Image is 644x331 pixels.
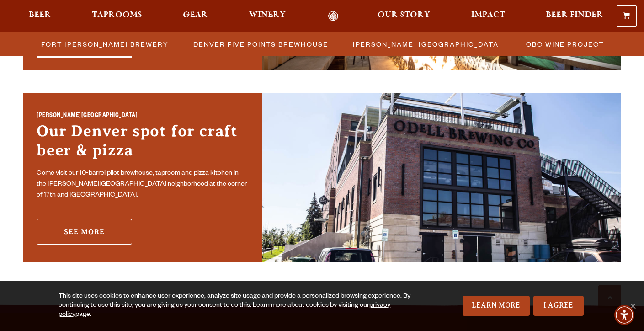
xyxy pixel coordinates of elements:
[540,11,609,21] a: Beer Finder
[243,11,292,21] a: Winery
[29,11,51,19] span: Beer
[546,11,603,19] span: Beer Finder
[193,37,328,51] span: Denver Five Points Brewhouse
[183,11,208,19] span: Gear
[177,11,214,21] a: Gear
[533,296,584,316] a: I Agree
[378,11,430,19] span: Our Story
[521,37,608,51] a: OBC Wine Project
[188,37,333,51] a: Denver Five Points Brewhouse
[353,37,501,51] span: [PERSON_NAME] [GEOGRAPHIC_DATA]
[37,219,132,245] a: See More
[316,11,350,21] a: Odell Home
[372,11,436,21] a: Our Story
[465,11,511,21] a: Impact
[347,37,506,51] a: [PERSON_NAME] [GEOGRAPHIC_DATA]
[37,122,249,165] h3: Our Denver spot for craft beer & pizza
[614,305,634,325] div: Accessibility Menu
[92,11,142,19] span: Taprooms
[463,296,530,316] a: Learn More
[86,11,148,21] a: Taprooms
[41,37,169,51] span: Fort [PERSON_NAME] Brewery
[471,11,505,19] span: Impact
[262,93,621,262] img: Sloan’s Lake Brewhouse'
[249,11,286,19] span: Winery
[526,37,604,51] span: OBC Wine Project
[37,168,249,201] p: Come visit our 10-barrel pilot brewhouse, taproom and pizza kitchen in the [PERSON_NAME][GEOGRAPH...
[59,292,417,320] div: This site uses cookies to enhance user experience, analyze site usage and provide a personalized ...
[23,11,57,21] a: Beer
[37,112,249,122] h2: [PERSON_NAME][GEOGRAPHIC_DATA]
[36,37,173,51] a: Fort [PERSON_NAME] Brewery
